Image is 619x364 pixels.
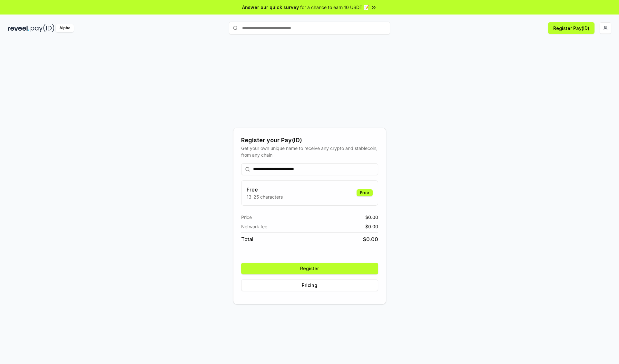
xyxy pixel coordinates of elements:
[247,193,283,200] p: 13-25 characters
[247,186,283,193] h3: Free
[241,263,378,274] button: Register
[241,235,253,243] span: Total
[241,214,252,221] span: Price
[31,24,54,32] img: pay_id
[241,136,378,145] div: Register your Pay(ID)
[357,189,373,196] div: Free
[365,223,378,230] span: $ 0.00
[242,4,299,11] span: Answer our quick survey
[300,4,369,11] span: for a chance to earn 10 USDT 📝
[365,214,378,221] span: $ 0.00
[8,24,29,32] img: reveel_dark
[548,22,594,34] button: Register Pay(ID)
[241,223,267,230] span: Network fee
[363,235,378,243] span: $ 0.00
[56,24,74,32] div: Alpha
[241,280,378,291] button: Pricing
[241,145,378,158] div: Get your own unique name to receive any crypto and stablecoin, from any chain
